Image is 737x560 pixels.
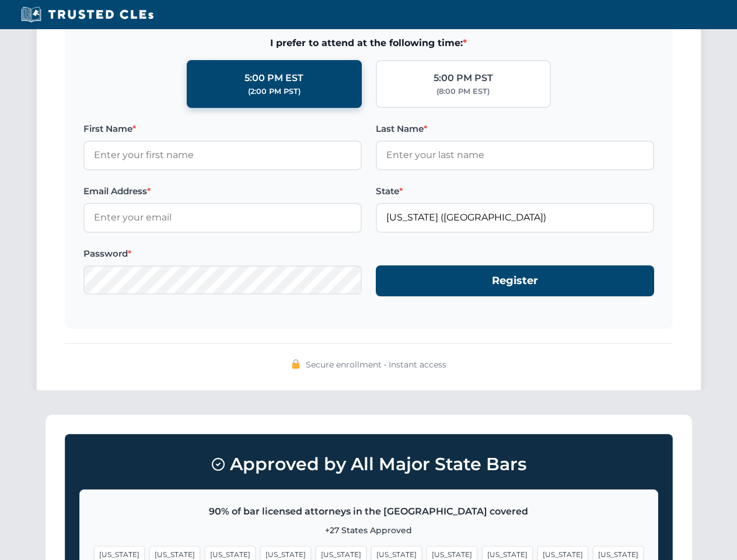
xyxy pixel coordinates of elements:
[79,449,658,480] h3: Approved by All Major State Bars
[248,86,301,97] div: (2:00 PM PST)
[83,184,362,198] label: Email Address
[83,247,362,261] label: Password
[83,203,362,232] input: Enter your email
[376,265,654,296] button: Register
[94,504,644,519] p: 90% of bar licensed attorneys in the [GEOGRAPHIC_DATA] covered
[434,71,493,86] div: 5:00 PM PST
[376,141,654,170] input: Enter your last name
[376,203,654,232] input: Kentucky (KY)
[244,71,303,86] div: 5:00 PM EST
[94,524,644,537] p: +27 States Approved
[436,86,490,97] div: (8:00 PM EST)
[376,184,654,198] label: State
[376,122,654,136] label: Last Name
[83,122,362,136] label: First Name
[83,141,362,170] input: Enter your first name
[18,6,157,23] img: Trusted CLEs
[83,36,654,51] span: I prefer to attend at the following time:
[291,359,301,369] img: 🔒
[306,358,446,371] span: Secure enrollment • Instant access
